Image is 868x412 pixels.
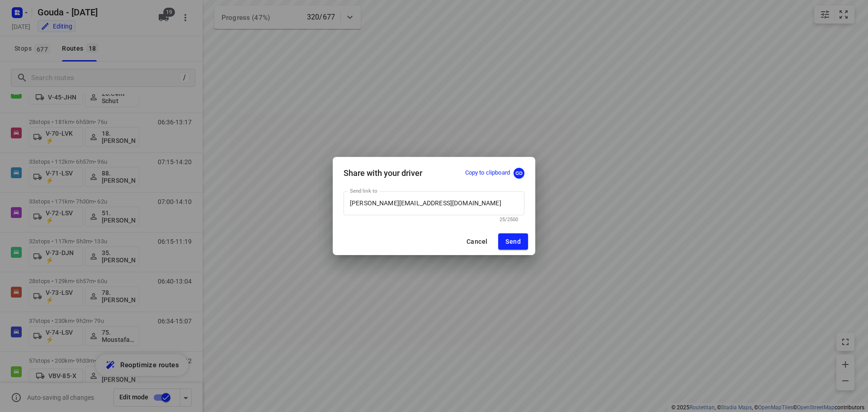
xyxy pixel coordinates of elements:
input: Driver’s email address [344,191,524,216]
button: Cancel [459,233,495,250]
span: Send [505,238,521,245]
p: Copy to clipboard [465,169,510,177]
h5: Share with your driver [344,168,422,178]
button: Send [498,233,528,250]
span: Cancel [467,238,487,245]
span: 25/2500 [500,217,518,223]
